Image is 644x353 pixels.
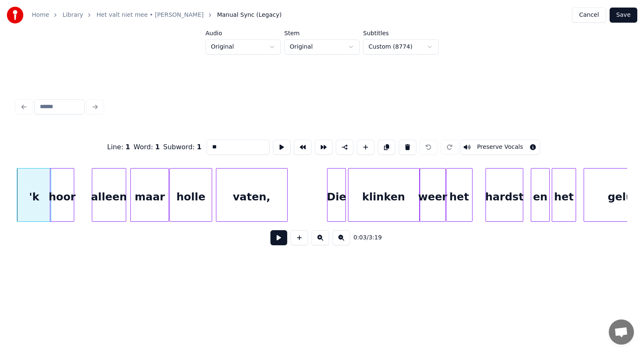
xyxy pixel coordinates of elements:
div: / [353,234,374,242]
div: Line : [107,142,130,152]
a: Library [62,11,83,19]
a: Het valt niet mee • [PERSON_NAME] [96,11,203,19]
label: Audio [205,30,281,36]
img: youka [7,7,23,23]
span: Manual Sync (Legacy) [217,11,282,19]
label: Stem [284,30,360,36]
div: Subword : [163,142,201,152]
button: Save [610,8,637,23]
span: 3:19 [369,234,382,242]
span: 1 [155,143,160,151]
button: Toggle [460,140,540,155]
span: 1 [197,143,202,151]
div: Open de chat [609,319,634,345]
div: Word : [134,142,160,152]
a: Home [32,11,49,19]
label: Subtitles [363,30,439,36]
button: Cancel [572,8,606,23]
nav: breadcrumb [32,11,282,19]
span: 1 [125,143,130,151]
span: 0:03 [353,234,366,242]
